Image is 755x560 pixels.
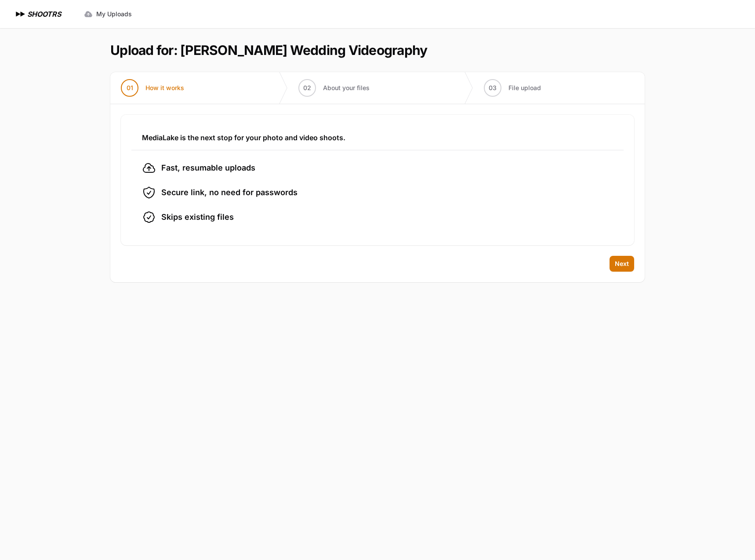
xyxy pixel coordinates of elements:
span: Fast, resumable uploads [161,162,255,174]
span: Skips existing files [161,211,234,223]
span: How it works [145,84,184,92]
h1: SHOOTRS [27,9,61,19]
span: File upload [508,84,541,92]
span: 02 [303,84,311,92]
img: SHOOTRS [14,9,27,19]
span: 03 [489,84,497,92]
span: My Uploads [96,10,132,18]
span: Next [615,259,629,268]
button: 02 About your files [288,72,380,104]
button: 03 File upload [473,72,552,104]
span: 01 [127,84,133,92]
button: 01 How it works [110,72,195,104]
h1: Upload for: [PERSON_NAME] Wedding Videography [110,42,427,58]
span: About your files [323,84,370,92]
span: Secure link, no need for passwords [161,186,298,199]
h3: MediaLake is the next stop for your photo and video shoots. [142,132,613,143]
a: My Uploads [79,6,137,22]
a: SHOOTRS SHOOTRS [14,9,61,19]
button: Next [610,256,634,272]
